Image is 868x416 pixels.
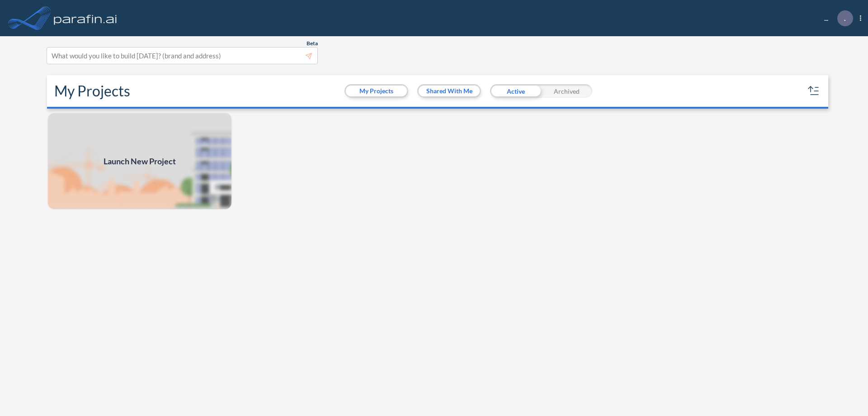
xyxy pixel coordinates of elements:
[52,9,119,27] img: logo
[807,84,821,98] button: sort
[104,155,176,167] span: Launch New Project
[307,40,318,47] span: Beta
[811,10,861,26] div: ...
[844,14,846,22] p: .
[47,112,232,210] img: add
[47,112,232,210] a: Launch New Project
[54,82,130,100] h2: My Projects
[419,86,480,96] button: Shared With Me
[490,84,541,98] div: Active
[346,86,407,96] button: My Projects
[541,84,592,98] div: Archived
